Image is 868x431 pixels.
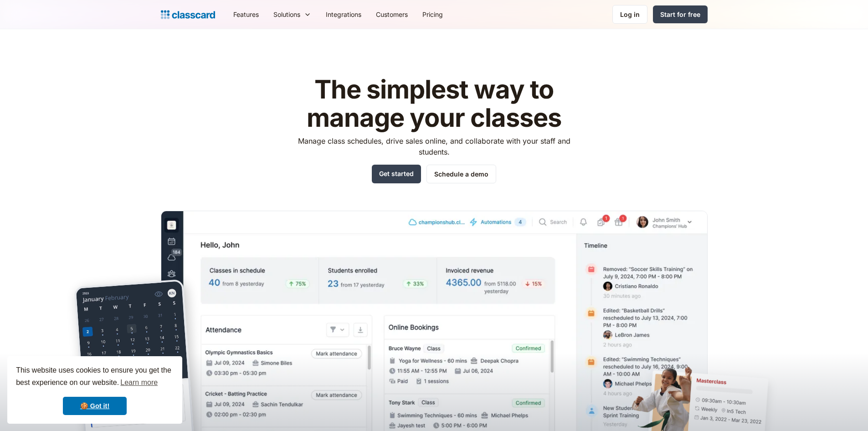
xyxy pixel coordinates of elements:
div: Solutions [273,10,300,19]
a: learn more about cookies [119,376,159,389]
a: Get started [372,165,421,183]
div: Solutions [266,4,318,25]
a: Logo [161,8,215,21]
a: dismiss cookie message [63,397,127,415]
div: Log in [620,10,640,19]
a: Features [226,4,266,25]
a: Customers [369,4,415,25]
span: This website uses cookies to ensure you get the best experience on our website. [16,365,174,389]
div: Start for free [660,10,700,19]
a: Integrations [318,4,369,25]
a: Schedule a demo [426,165,496,183]
h1: The simplest way to manage your classes [289,76,579,132]
a: Pricing [415,4,450,25]
div: cookieconsent [7,356,182,424]
a: Log in [612,5,647,24]
p: Manage class schedules, drive sales online, and collaborate with your staff and students. [289,135,579,157]
a: Start for free [653,5,708,23]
